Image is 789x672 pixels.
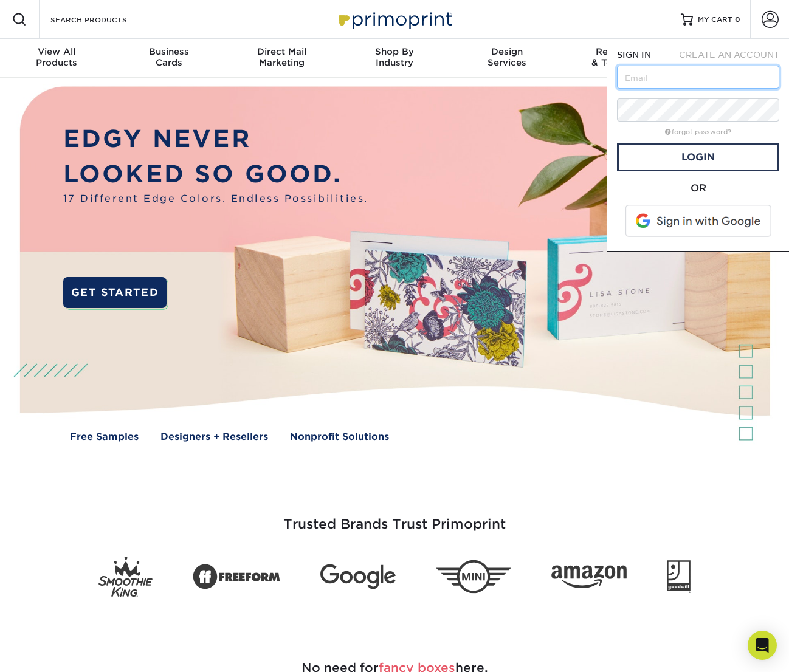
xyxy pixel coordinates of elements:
span: 0 [735,15,740,24]
div: Services [451,46,563,68]
img: Primoprint [334,6,455,32]
a: Direct MailMarketing [226,39,338,78]
img: Mini [436,560,511,594]
img: Goodwill [667,561,691,594]
span: CREATE AN ACCOUNT [679,50,779,60]
a: BusinessCards [112,39,225,78]
a: Shop ByIndustry [338,39,450,78]
a: Nonprofit Solutions [290,430,389,444]
span: Shop By [338,46,450,57]
span: 17 Different Edge Colors. Endless Possibilities. [63,191,368,205]
div: Marketing [226,46,338,68]
input: Email [617,66,779,89]
img: Freeform [193,558,280,597]
a: Free Samples [70,430,139,444]
span: Direct Mail [226,46,338,57]
span: Resources [563,46,676,57]
p: EDGY NEVER [63,121,368,156]
a: DesignServices [451,39,563,78]
div: OR [617,181,779,196]
div: Open Intercom Messenger [748,631,777,660]
a: Resources& Templates [563,39,676,78]
span: Design [451,46,563,57]
div: Cards [112,46,225,68]
div: & Templates [563,46,676,68]
span: Business [112,46,225,57]
span: SIGN IN [617,50,651,60]
a: Designers + Resellers [160,430,268,444]
span: MY CART [698,15,732,25]
a: forgot password? [665,128,731,136]
h3: Trusted Brands Trust Primoprint [39,487,750,547]
p: LOOKED SO GOOD. [63,156,368,191]
img: Amazon [551,566,627,589]
a: GET STARTED [63,277,167,308]
input: SEARCH PRODUCTS..... [49,12,168,27]
img: Google [320,564,396,589]
a: Login [617,143,779,171]
img: Smoothie King [98,557,153,597]
div: Industry [338,46,450,68]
